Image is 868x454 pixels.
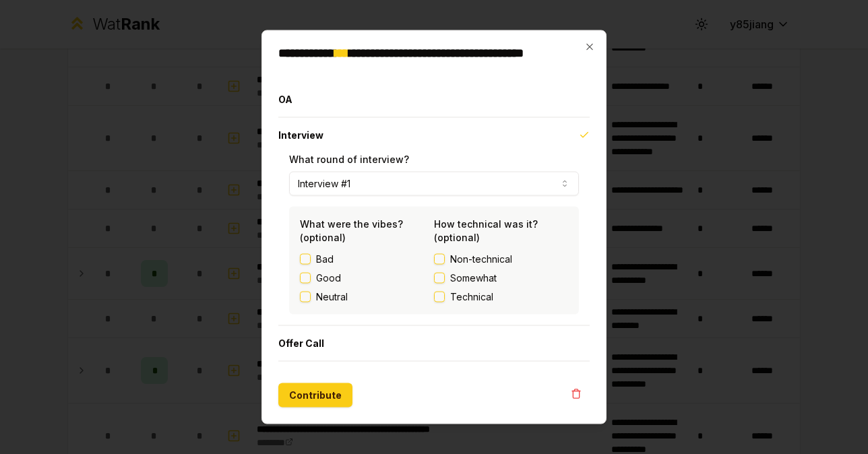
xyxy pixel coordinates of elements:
button: Somewhat [434,273,445,284]
span: Technical [450,290,493,304]
div: Interview [278,153,590,325]
span: Somewhat [450,271,497,285]
span: Non-technical [450,253,512,266]
button: Technical [434,292,445,302]
label: Neutral [316,290,348,304]
button: OA [278,82,590,117]
button: Contribute [278,383,352,408]
button: Non-technical [434,254,445,265]
button: Interview [278,118,590,153]
label: What round of interview? [289,154,409,165]
button: Offer Call [278,326,590,361]
label: Bad [316,253,334,266]
label: How technical was it? (optional) [434,218,538,243]
label: What were the vibes? (optional) [300,218,403,243]
label: Good [316,271,341,285]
